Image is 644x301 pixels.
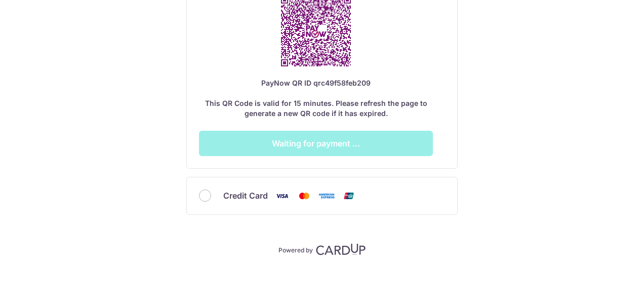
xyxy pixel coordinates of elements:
[261,79,311,87] span: PayNow QR ID
[199,78,433,119] div: This QR Code is valid for 15 minutes. Please refresh the page to generate a new QR code if it has...
[278,244,313,254] p: Powered by
[316,190,337,202] img: American Express
[313,79,371,87] span: qrc49f58feb209
[316,243,366,255] img: CardUp
[199,190,445,202] div: Credit Card Visa Mastercard American Express Union Pay
[272,190,292,202] img: Visa
[223,190,268,202] span: Credit Card
[294,190,314,202] img: Mastercard
[339,190,359,202] img: Union Pay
